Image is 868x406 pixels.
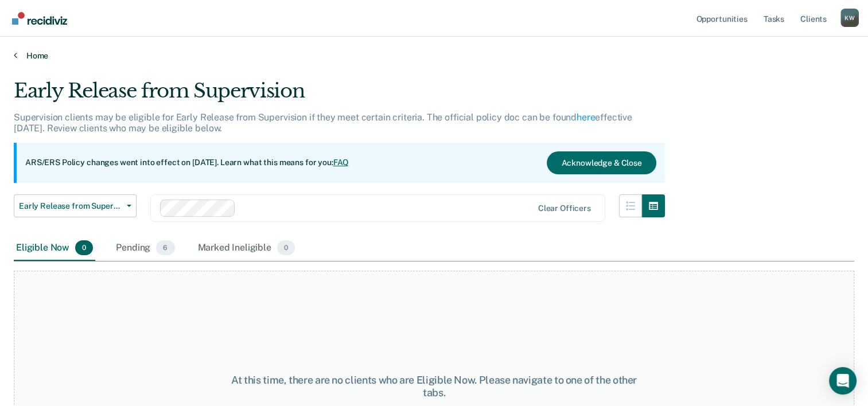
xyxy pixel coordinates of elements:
[14,194,137,217] button: Early Release from Supervision
[12,12,67,25] img: Recidiviz
[538,204,591,213] div: Clear officers
[19,201,122,211] span: Early Release from Supervision
[14,50,854,61] a: Home
[333,158,349,167] a: FAQ
[547,151,656,174] button: Acknowledge & Close
[277,240,295,255] span: 0
[840,9,859,27] div: K W
[577,112,595,123] a: here
[156,240,174,255] span: 6
[196,236,298,261] div: Marked Ineligible0
[829,367,857,395] div: Open Intercom Messenger
[114,236,177,261] div: Pending6
[14,112,632,134] p: Supervision clients may be eligible for Early Release from Supervision if they meet certain crite...
[25,157,349,169] p: ARS/ERS Policy changes went into effect on [DATE]. Learn what this means for you:
[224,374,644,399] div: At this time, there are no clients who are Eligible Now. Please navigate to one of the other tabs.
[75,240,93,255] span: 0
[14,79,665,112] div: Early Release from Supervision
[840,9,859,27] button: Profile dropdown button
[14,236,95,261] div: Eligible Now0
